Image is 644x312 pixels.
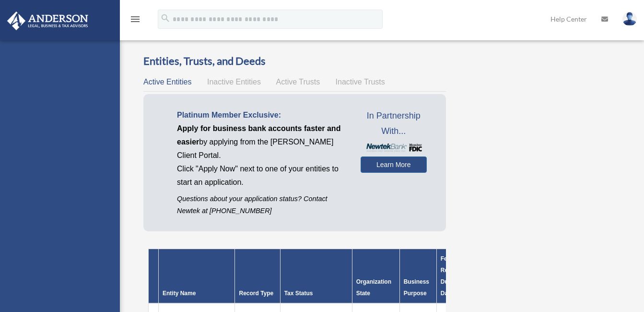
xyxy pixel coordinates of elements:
a: menu [129,17,141,25]
i: menu [129,13,141,25]
p: Platinum Member Exclusive: [177,108,346,122]
span: Active Entities [143,78,191,86]
th: Business Purpose [399,249,436,304]
span: In Partnership With... [361,108,427,139]
a: Learn More [361,156,427,173]
th: Organization State [352,249,399,304]
img: NewtekBankLogoSM.png [365,144,422,152]
p: Questions about your application status? Contact Newtek at [PHONE_NUMBER] [177,193,346,217]
th: Tax Status [280,249,352,304]
th: Federal Return Due Date [436,249,468,304]
i: search [160,13,171,24]
p: Click "Apply Now" next to one of your entities to start an application. [177,162,346,189]
p: by applying from the [PERSON_NAME] Client Portal. [177,122,346,162]
span: Inactive Entities [207,78,261,86]
img: User Pic [622,12,637,26]
span: Active Trusts [276,78,320,86]
th: Entity Name [159,249,235,304]
img: Anderson Advisors Platinum Portal [4,12,91,30]
span: Inactive Trusts [336,78,385,86]
span: Apply for business bank accounts faster and easier [177,124,340,146]
h3: Entities, Trusts, and Deeds [143,54,446,69]
th: Record Type [235,249,280,304]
